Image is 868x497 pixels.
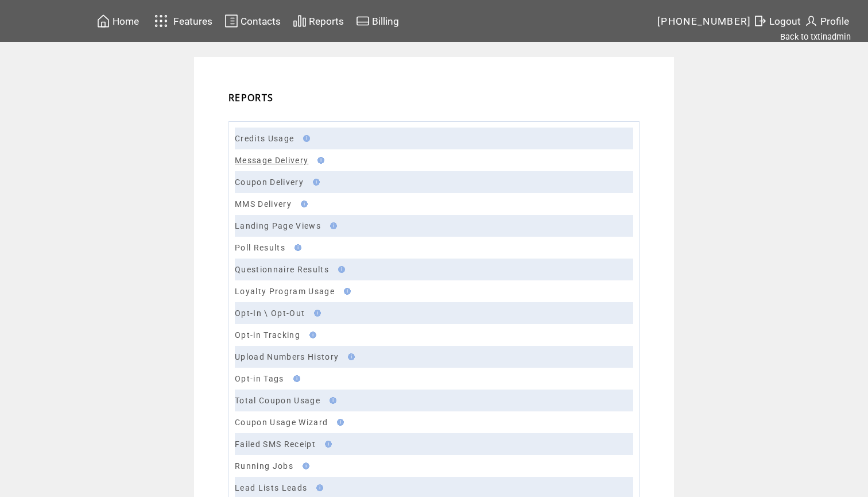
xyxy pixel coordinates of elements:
[291,12,346,30] a: Reports
[313,484,323,491] img: help.gif
[113,16,139,27] span: Home
[780,32,851,42] a: Back to txtinadmin
[228,91,273,104] span: REPORTS
[235,309,305,318] a: Opt-In \ Opt-Out
[149,10,214,32] a: Features
[235,156,308,165] a: Message Delivery
[96,14,110,28] img: home.svg
[354,12,401,30] a: Billing
[235,374,284,383] a: Opt-in Tags
[224,14,238,28] img: contacts.svg
[751,12,803,30] a: Logout
[151,11,171,30] img: features.svg
[241,16,281,27] span: Contacts
[293,14,307,28] img: chart.svg
[235,287,335,296] a: Loyalty Program Usage
[235,199,292,209] a: MMS Delivery
[326,397,336,404] img: help.gif
[290,375,300,382] img: help.gif
[235,221,321,230] a: Landing Page Views
[235,330,300,340] a: Opt-in Tracking
[344,353,355,360] img: help.gif
[235,440,316,449] a: Failed SMS Receipt
[235,461,293,471] a: Running Jobs
[235,178,304,187] a: Coupon Delivery
[657,16,751,27] span: [PHONE_NUMBER]
[235,243,285,252] a: Poll Results
[335,266,345,273] img: help.gif
[309,179,320,186] img: help.gif
[356,14,370,28] img: creidtcard.svg
[340,288,351,295] img: help.gif
[803,12,851,30] a: Profile
[804,14,818,28] img: profile.svg
[235,483,307,492] a: Lead Lists Leads
[291,244,301,251] img: help.gif
[372,16,399,27] span: Billing
[235,396,320,405] a: Total Coupon Usage
[306,332,316,338] img: help.gif
[321,441,332,448] img: help.gif
[235,134,294,143] a: Credits Usage
[753,14,767,28] img: exit.svg
[235,265,329,274] a: Questionnaire Results
[334,419,344,426] img: help.gif
[769,16,801,27] span: Logout
[309,16,344,27] span: Reports
[235,418,328,427] a: Coupon Usage Wizard
[311,310,321,317] img: help.gif
[173,16,212,27] span: Features
[314,157,324,164] img: help.gif
[299,463,309,469] img: help.gif
[300,135,310,142] img: help.gif
[820,16,849,27] span: Profile
[327,222,337,229] img: help.gif
[223,12,282,30] a: Contacts
[297,201,308,207] img: help.gif
[235,352,339,361] a: Upload Numbers History
[95,12,141,30] a: Home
